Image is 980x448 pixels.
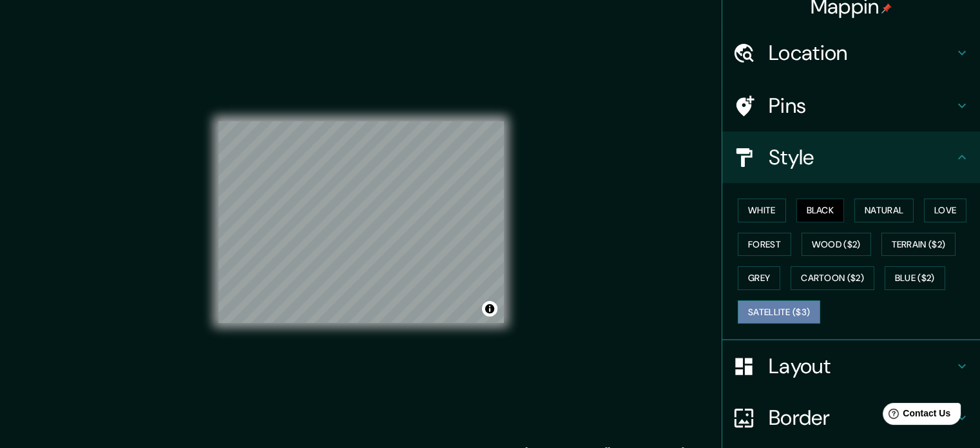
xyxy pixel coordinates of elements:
div: Layout [722,340,980,392]
div: Location [722,27,980,79]
div: Pins [722,80,980,131]
h4: Style [769,144,954,170]
h4: Location [769,40,954,66]
h4: Border [769,405,954,431]
button: Forest [738,233,791,257]
button: Wood ($2) [802,233,871,257]
canvas: Map [218,121,504,323]
button: White [738,199,786,222]
h4: Layout [769,353,954,379]
img: pin-icon.png [881,3,892,14]
button: Natural [854,199,914,222]
button: Love [924,199,966,222]
div: Border [722,392,980,443]
button: Satellite ($3) [738,300,820,324]
div: Style [722,131,980,183]
button: Toggle attribution [482,301,497,317]
iframe: Help widget launcher [865,398,966,434]
button: Cartoon ($2) [791,266,874,290]
button: Blue ($2) [885,266,945,290]
button: Grey [738,266,780,290]
button: Black [796,199,845,222]
h4: Pins [769,93,954,119]
button: Terrain ($2) [881,233,956,257]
